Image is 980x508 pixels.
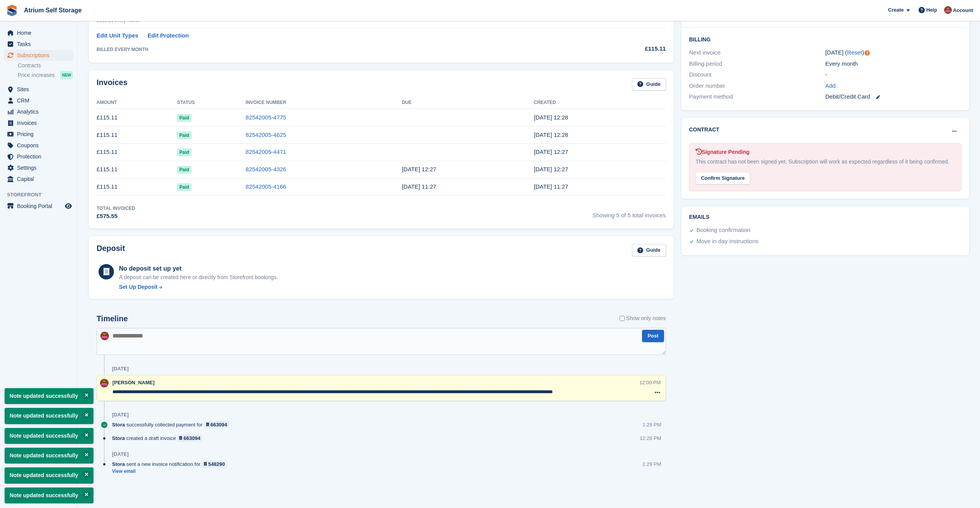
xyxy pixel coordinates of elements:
div: No deposit set up yet [119,264,278,273]
a: Guide [632,78,666,91]
span: Showing 5 of 5 total invoices [593,205,666,221]
span: Storefront [7,191,77,199]
div: Move in day instructions [696,237,759,246]
div: [DATE] ( ) [825,48,961,57]
a: Edit Protection [148,31,189,40]
div: £115.11 [560,44,666,53]
a: Add [825,82,836,90]
span: [PERSON_NAME] [112,380,155,385]
time: 2025-04-28 11:27:44 UTC [534,166,568,172]
a: menu [4,162,73,173]
span: Invoices [17,118,63,128]
span: Paid [177,114,191,122]
div: NEW [60,71,73,79]
a: menu [4,174,73,184]
a: menu [4,84,73,95]
span: Create [888,6,904,14]
a: Atrium Self Storage [21,4,85,17]
div: Payment method [689,92,825,101]
a: menu [4,151,73,162]
a: 82542005-4326 [246,166,286,172]
span: Stora [112,421,125,428]
a: Reset [847,49,862,56]
a: menu [4,50,73,61]
span: Home [17,27,63,38]
div: 1:29 PM [642,421,661,428]
div: - [825,70,961,79]
td: £115.11 [97,109,177,126]
a: 82542005-4775 [246,114,286,121]
div: 548290 [208,460,225,468]
div: Order number [689,82,825,90]
div: created a draft invoice [112,435,206,442]
h2: Billing [689,35,962,43]
span: Account [953,7,973,14]
a: menu [4,140,73,151]
a: Edit Unit Types [97,31,138,40]
a: Guide [632,244,666,257]
span: Help [926,6,937,14]
td: £115.11 [97,126,177,144]
a: menu [4,129,73,140]
a: 82542005-4625 [246,131,286,138]
div: [DATE] [112,366,129,372]
p: A deposit can be created here or directly from Storefront bookings. [119,273,278,281]
a: Preview store [64,201,73,211]
time: 2025-03-29 11:27:39 UTC [402,183,436,190]
div: Signature Pending [696,148,955,156]
span: Sites [17,84,63,95]
span: Paid [177,166,191,174]
a: View email [112,468,231,475]
span: Tasks [17,39,63,49]
th: Amount [97,97,177,109]
div: Set Up Deposit [119,283,158,291]
a: Contracts [18,62,73,69]
a: 548290 [202,460,227,468]
a: menu [4,118,73,128]
a: menu [4,39,73,49]
h2: Contract [689,126,720,134]
span: Capital [17,174,63,184]
a: 663094 [177,435,202,442]
div: Billing period [689,60,825,68]
p: Note updated successfully [5,467,93,483]
span: Pricing [17,129,63,140]
p: Note updated successfully [5,448,93,464]
a: Price increases NEW [18,71,73,79]
div: 663094 [211,421,227,428]
div: 12:00 PM [639,379,661,386]
a: Set Up Deposit [119,283,278,291]
img: Mark Rhodes [100,379,109,387]
div: Next invoice [689,48,825,57]
td: £115.11 [97,143,177,161]
button: Post [642,330,664,343]
h2: Emails [689,214,962,220]
a: menu [4,95,73,106]
div: £575.55 [97,212,135,221]
time: 2025-06-28 11:28:07 UTC [534,131,568,138]
span: Paid [177,183,191,191]
p: Note updated successfully [5,488,93,503]
div: Debit/Credit Card [825,92,961,101]
div: Discount [689,70,825,79]
div: 1:29 PM [642,460,661,468]
th: Status [177,97,246,109]
input: Show only notes [620,314,625,322]
time: 2025-05-28 11:27:57 UTC [534,148,568,155]
a: menu [4,27,73,38]
span: Analytics [17,106,63,117]
img: stora-icon-8386f47178a22dfd0bd8f6a31ec36ba5ce8667c1dd55bd0f319d3a0aa187defe.svg [6,5,18,16]
div: Confirm Signature [696,172,750,185]
p: Note updated successfully [5,388,93,404]
span: Coupons [17,140,63,151]
span: Settings [17,162,63,173]
span: Subscriptions [17,50,63,61]
div: This contract has not been signed yet. Subscription will work as expected regardless of it being ... [696,158,955,166]
div: successfully collected payment for [112,421,233,428]
span: Booking Portal [17,201,63,211]
img: Mark Rhodes [100,332,109,340]
div: Booking confirmation [696,226,751,235]
span: Price increases [18,72,55,79]
time: 2025-07-28 11:28:37 UTC [534,114,568,121]
div: Tooltip anchor [864,49,871,56]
